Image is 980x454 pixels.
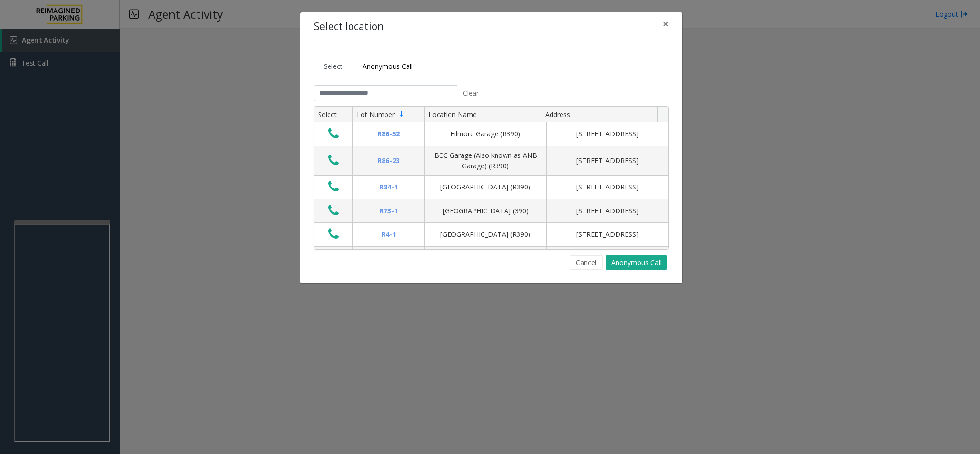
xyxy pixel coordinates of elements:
[357,110,395,119] span: Lot Number
[457,85,484,101] button: Clear
[359,182,418,192] div: R84-1
[430,206,540,216] div: [GEOGRAPHIC_DATA] (390)
[552,155,662,166] div: [STREET_ADDRESS]
[314,107,668,249] div: Data table
[430,150,540,172] div: BCC Garage (Also known as ANB Garage) (R390)
[359,206,418,216] div: R73-1
[430,129,540,139] div: Filmore Garage (R390)
[570,255,603,270] button: Cancel
[314,19,384,34] h4: Select location
[359,155,418,166] div: R86-23
[430,182,540,192] div: [GEOGRAPHIC_DATA] (R390)
[359,229,418,240] div: R4-1
[663,17,669,31] span: ×
[398,111,406,118] span: Sortable
[552,229,662,240] div: [STREET_ADDRESS]
[552,206,662,216] div: [STREET_ADDRESS]
[324,62,342,71] span: Select
[314,55,669,78] ul: Tabs
[606,255,667,270] button: Anonymous Call
[314,107,352,123] th: Select
[359,129,418,139] div: R86-52
[429,110,477,119] span: Location Name
[656,12,675,36] button: Close
[363,62,413,71] span: Anonymous Call
[552,129,662,139] div: [STREET_ADDRESS]
[430,229,540,240] div: [GEOGRAPHIC_DATA] (R390)
[545,110,570,119] span: Address
[552,182,662,192] div: [STREET_ADDRESS]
